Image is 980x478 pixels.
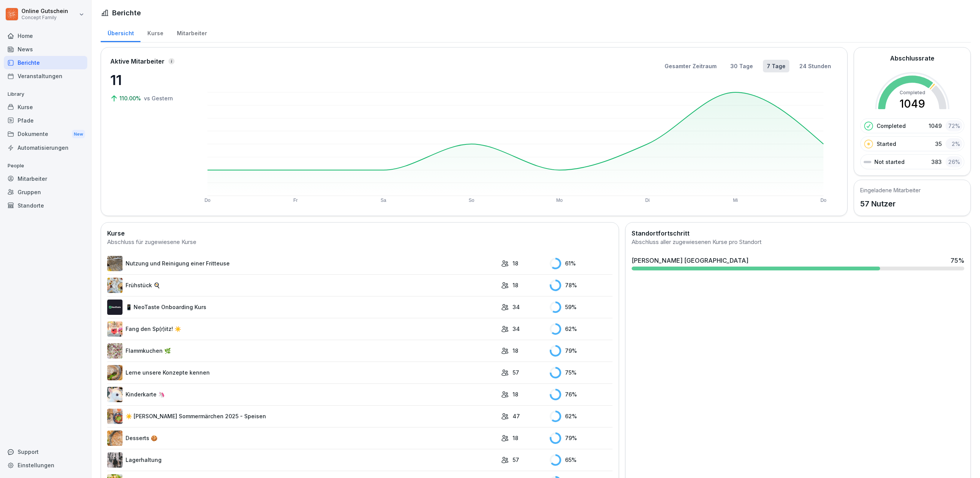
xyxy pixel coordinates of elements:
div: Abschluss für zugewiesene Kurse [107,238,612,247]
p: Online Gutschein [21,8,68,15]
div: 72 % [946,120,962,131]
a: ☀️ [PERSON_NAME] Sommermärchen 2025 - Speisen [107,409,497,424]
img: hnpnnr9tv292r80l0gdrnijs.png [107,387,122,402]
a: Nutzung und Reinigung einer Fritteuse [107,256,497,271]
text: So [469,198,474,203]
a: News [4,43,87,56]
button: 30 Tage [727,60,757,72]
text: Do [820,198,826,203]
a: Kurse [140,23,170,42]
a: Gruppen [4,185,87,199]
a: Flammkuchen 🌿 [107,343,497,358]
a: Fang den Sp(r)itz! ☀️ [107,321,497,337]
a: Kinderkarte 🦄 [107,387,497,402]
a: 📱 NeoTaste Onboarding Kurs [107,300,497,315]
img: v4csc243izno476fin1zpb11.png [107,452,122,468]
p: 1049 [929,122,942,130]
a: Pfade [4,114,87,127]
p: 18 [513,390,518,398]
h2: Kurse [107,229,612,238]
div: 62 % [550,411,612,422]
button: 7 Tage [763,60,789,72]
a: Lerne unsere Konzepte kennen [107,365,497,380]
text: Mi [733,198,738,203]
div: 76 % [550,389,612,400]
div: 79 % [550,345,612,357]
p: Completed [877,122,906,130]
h2: Abschlussrate [890,54,934,63]
p: 47 [513,412,520,420]
div: [PERSON_NAME] [GEOGRAPHIC_DATA] [632,256,748,265]
div: Abschluss aller zugewiesenen Kurse pro Standort [632,238,964,247]
div: New [72,130,85,139]
div: 26 % [946,156,962,167]
p: 34 [513,303,520,311]
text: Sa [381,198,386,203]
p: 35 [935,140,942,148]
text: Fr [293,198,297,203]
img: wogpw1ad3b6xttwx9rgsg3h8.png [107,300,122,315]
img: lisxt29zix8d85hqugm5p1kp.png [107,321,122,337]
a: Home [4,29,87,43]
div: Support [4,445,87,458]
p: 18 [513,281,518,289]
div: 79 % [550,432,612,444]
p: 18 [513,347,518,355]
a: Kurse [4,100,87,114]
div: Einstellungen [4,458,87,472]
div: Dokumente [4,127,87,141]
button: 24 Stunden [795,60,835,72]
p: Library [4,88,87,100]
p: 18 [513,259,518,267]
p: Aktive Mitarbeiter [110,57,165,66]
text: Do [204,198,211,203]
p: Concept Family [21,15,68,20]
p: vs Gestern [144,94,173,102]
a: DokumenteNew [4,127,87,141]
a: Desserts 🍪 [107,431,497,446]
a: Frühstück 🍳 [107,278,497,293]
div: 2 % [946,138,962,149]
a: Mitarbeiter [4,172,87,185]
p: Not started [874,158,905,166]
p: 110.00% [119,94,142,102]
p: People [4,160,87,172]
text: Di [645,198,650,203]
a: Automatisierungen [4,141,87,154]
a: Übersicht [101,23,140,42]
p: 11 [110,70,187,90]
img: ssvnl9aim273pmzdbnjk7g2q.png [107,365,122,380]
img: n6mw6n4d96pxhuc2jbr164bu.png [107,278,122,293]
div: 75 % [550,367,612,378]
div: 65 % [550,454,612,466]
p: 18 [513,434,518,442]
a: Veranstaltungen [4,69,87,83]
a: Mitarbeiter [170,23,214,42]
a: Berichte [4,56,87,69]
a: [PERSON_NAME] [GEOGRAPHIC_DATA]75% [629,253,967,273]
h2: Standortfortschritt [632,229,964,238]
p: 34 [513,325,520,333]
p: Started [877,140,896,148]
p: 57 Nutzer [860,198,921,210]
text: Mo [556,198,563,203]
div: 62 % [550,323,612,335]
img: b2msvuojt3s6egexuweix326.png [107,256,122,271]
p: 57 [513,456,519,464]
button: Gesamter Zeitraum [661,60,720,72]
h5: Eingeladene Mitarbeiter [860,186,921,194]
a: Standorte [4,199,87,212]
img: vxey3jhup7ci568mo7dyx3an.png [107,409,122,424]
